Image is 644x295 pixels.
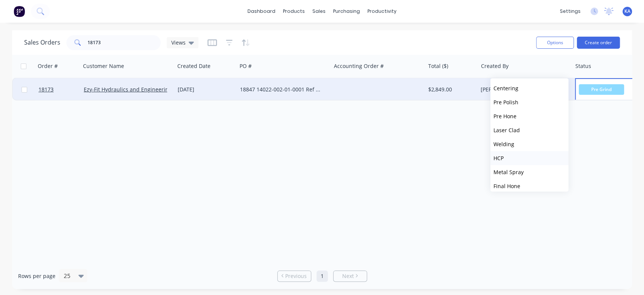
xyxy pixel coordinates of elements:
[244,6,279,17] a: dashboard
[481,86,564,93] div: [PERSON_NAME]
[279,6,309,17] div: products
[240,62,252,70] div: PO #
[18,272,55,280] span: Rows per page
[493,182,520,190] span: Final Hone
[493,99,518,106] span: Pre Polish
[38,78,84,101] a: 18173
[171,39,186,46] span: Views
[38,62,58,70] div: Order #
[334,62,384,70] div: Accounting Order #
[490,95,569,109] button: Pre Polish
[177,62,211,70] div: Created Date
[428,62,448,70] div: Total ($)
[493,168,524,176] span: Metal Spray
[24,39,60,46] h1: Sales Orders
[83,62,124,70] div: Customer Name
[493,113,516,120] span: Pre Hone
[493,141,514,148] span: Welding
[309,6,329,17] div: sales
[536,37,574,49] button: Options
[493,154,504,162] span: HCP
[490,81,569,95] button: Centering
[556,6,584,17] div: settings
[490,151,569,165] button: HCP
[317,270,328,282] a: Page 1 is your current page
[38,86,54,93] span: 18173
[274,270,370,282] ul: Pagination
[490,179,569,193] button: Final Hone
[490,109,569,123] button: Pre Hone
[329,6,364,17] div: purchasing
[364,6,400,17] div: productivity
[490,137,569,151] button: Welding
[575,62,591,70] div: Status
[579,84,624,94] span: Pre Grind
[84,86,207,93] a: Ezy-Fit Hydraulics and Engineering Group Pty Ltd
[88,35,161,50] input: Search...
[178,86,234,93] div: [DATE]
[14,6,25,17] img: Factory
[490,165,569,179] button: Metal Spray
[490,123,569,137] button: Laser Clad
[285,272,307,280] span: Previous
[240,86,324,93] div: 18847 14022-002-01-0001 Ref Q10288
[493,127,520,134] span: Laser Clad
[481,62,509,70] div: Created By
[493,85,518,92] span: Centering
[624,8,630,15] span: KA
[342,272,354,280] span: Next
[278,272,311,280] a: Previous page
[428,86,472,93] div: $2,849.00
[577,37,620,49] button: Create order
[334,272,367,280] a: Next page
